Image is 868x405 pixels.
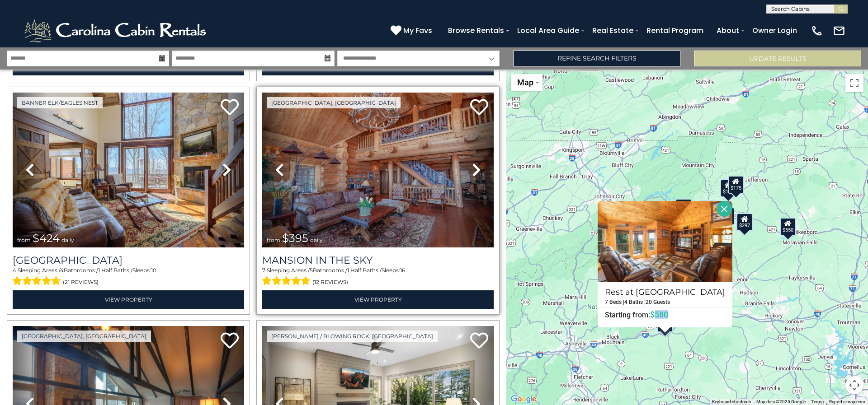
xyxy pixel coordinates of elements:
[262,254,494,266] a: Mansion In The Sky
[391,25,434,37] a: My Favs
[513,23,584,38] a: Local Area Guide
[642,23,708,38] a: Rental Program
[598,282,732,320] a: Rest at [GEOGRAPHIC_DATA] 7 Beds | 4 Baths | 20 Guests Starting from:$580
[63,276,99,288] span: (21 reviews)
[13,254,244,266] a: [GEOGRAPHIC_DATA]
[267,237,280,243] span: from
[598,285,732,299] h4: Rest at [GEOGRAPHIC_DATA]
[694,51,861,66] button: Update Results
[513,51,680,66] a: Refine Search Filters
[700,200,717,218] div: $349
[262,290,494,309] a: View Property
[347,267,382,274] span: 1 Half Baths /
[60,267,64,274] span: 4
[262,93,494,247] img: thumbnail_163263804.jpeg
[598,201,732,282] img: Rest at Mountain Crest
[509,393,538,405] img: Google
[403,25,432,36] span: My Favs
[509,393,538,405] a: Open this area in Google Maps (opens a new window)
[221,331,239,351] a: Add to favorites
[650,310,668,319] span: $580
[33,232,60,245] span: $424
[845,376,863,394] button: Map camera controls
[845,74,863,92] button: Toggle fullscreen view
[748,23,802,38] a: Owner Login
[712,23,744,38] a: About
[756,399,806,404] span: Map data ©2025 Google
[312,276,348,288] span: (12 reviews)
[712,399,751,405] button: Keyboard shortcuts
[811,399,824,404] a: Terms
[13,267,16,274] span: 4
[17,97,103,108] a: Banner Elk/Eagles Nest
[13,93,244,247] img: thumbnail_163263053.jpeg
[17,237,31,243] span: from
[675,198,692,216] div: $125
[717,201,732,217] button: Close
[13,254,244,266] h3: Mountain Heart Lodge
[221,98,239,117] a: Add to favorites
[400,267,405,274] span: 16
[517,78,533,87] span: Map
[262,267,265,274] span: 7
[728,175,744,193] div: $175
[151,267,156,274] span: 10
[780,217,796,235] div: $550
[98,267,132,274] span: 1 Half Baths /
[588,23,638,38] a: Real Estate
[646,299,670,305] h5: 20 Guests
[470,331,488,351] a: Add to favorites
[443,23,509,38] a: Browse Rentals
[720,179,736,197] div: $175
[23,17,210,44] img: White-1-2.png
[13,290,244,309] a: View Property
[267,331,438,342] a: [PERSON_NAME] / Blowing Rock, [GEOGRAPHIC_DATA]
[262,266,494,288] div: Sleeping Areas / Bathrooms / Sleeps:
[310,267,313,274] span: 5
[811,24,823,37] img: phone-regular-white.png
[310,237,323,243] span: daily
[511,74,542,91] button: Change map style
[17,331,151,342] a: [GEOGRAPHIC_DATA], [GEOGRAPHIC_DATA]
[736,213,753,231] div: $297
[267,97,401,108] a: [GEOGRAPHIC_DATA], [GEOGRAPHIC_DATA]
[470,98,488,117] a: Add to favorites
[282,232,308,245] span: $395
[61,237,74,243] span: daily
[829,399,865,404] a: Report a map error
[833,24,845,37] img: mail-regular-white.png
[605,299,624,305] h5: 7 Beds |
[624,299,646,305] h5: 4 Baths |
[598,310,732,319] h6: Starting from:
[13,266,244,288] div: Sleeping Areas / Bathrooms / Sleeps:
